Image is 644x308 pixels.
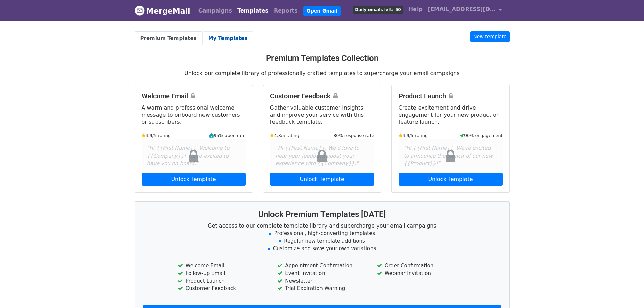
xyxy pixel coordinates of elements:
a: [EMAIL_ADDRESS][DOMAIN_NAME] [425,3,504,19]
a: Unlock Template [399,173,503,186]
li: Webinar Invitation [377,269,466,277]
div: "Hi {{First Name}}, Welcome to {{Company}}! We're excited to have you on board." [142,139,246,173]
small: 90% engagement [460,132,503,139]
iframe: Chat Widget [610,276,644,308]
h3: Premium Templates Collection [135,53,510,63]
small: 4.9/5 rating [142,132,171,139]
a: New template [470,31,509,42]
small: 4.8/5 rating [270,132,300,139]
li: Welcome Email [178,262,267,270]
h4: Welcome Email [142,92,246,100]
li: Customer Feedback [178,285,267,292]
h3: Unlock Premium Templates [DATE] [143,210,501,219]
a: Help [406,3,425,16]
li: Regular new template additions [143,237,501,245]
a: Premium Templates [135,31,202,45]
small: 4.9/5 rating [399,132,428,139]
a: Daily emails left: 50 [350,3,406,16]
p: Create excitement and drive engagement for your new product or feature launch. [399,104,503,125]
a: MergeMail [135,4,190,18]
a: Open Gmail [303,6,341,16]
li: Follow-up Email [178,269,267,277]
img: MergeMail logo [135,5,145,16]
div: "Hi {{First Name}}, We're excited to announce the launch of our new {{Product}}!" [399,139,503,173]
span: Daily emails left: 50 [353,6,403,14]
li: Trial Expiration Warning [277,285,366,292]
li: Product Launch [178,277,267,285]
li: Appointment Confirmation [277,262,366,270]
li: Professional, high-converting templates [143,230,501,237]
small: 95% open rate [209,132,245,139]
h4: Product Launch [399,92,503,100]
li: Newsletter [277,277,366,285]
a: Unlock Template [270,173,374,186]
li: Event Invitation [277,269,366,277]
li: Customize and save your own variations [143,245,501,253]
p: Gather valuable customer insights and improve your service with this feedback template. [270,104,374,125]
small: 80% response rate [333,132,374,139]
p: Get access to our complete template library and supercharge your email campaigns [143,222,501,229]
a: My Templates [202,31,253,45]
a: Reports [271,4,301,18]
a: Unlock Template [142,173,246,186]
p: Unlock our complete library of professionally crafted templates to supercharge your email campaigns [135,70,510,77]
p: A warm and professional welcome message to onboard new customers or subscribers. [142,104,246,125]
a: Campaigns [196,4,235,18]
a: Templates [235,4,271,18]
h4: Customer Feedback [270,92,374,100]
div: "Hi {{First Name}}, We'd love to hear your feedback about your experience with {{Company}}." [270,139,374,173]
span: [EMAIL_ADDRESS][DOMAIN_NAME] [428,5,496,14]
li: Order Confirmation [377,262,466,270]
